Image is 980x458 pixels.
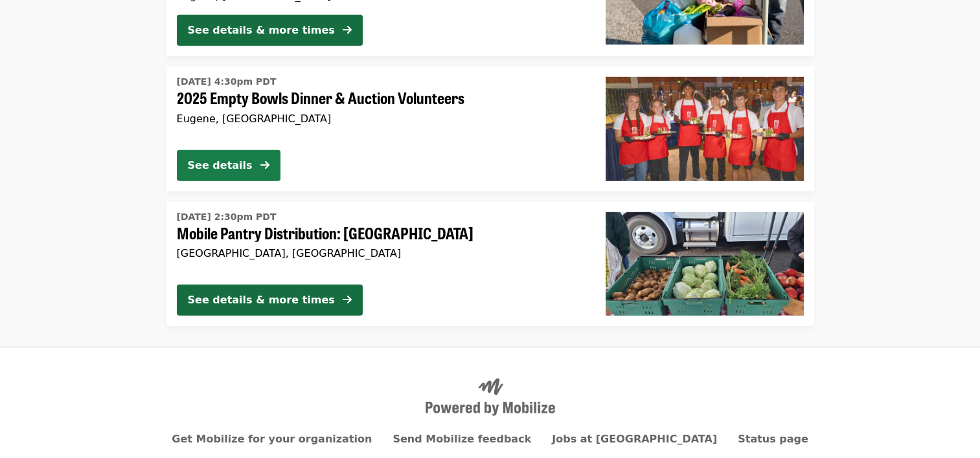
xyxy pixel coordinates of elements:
[177,224,585,243] span: Mobile Pantry Distribution: [GEOGRAPHIC_DATA]
[177,113,585,125] div: Eugene, [GEOGRAPHIC_DATA]
[738,433,808,445] a: Status page
[177,150,280,181] button: See details
[606,77,804,180] img: 2025 Empty Bowls Dinner & Auction Volunteers organized by FOOD For Lane County
[172,433,372,445] a: Get Mobilize for your organization
[188,158,253,173] div: See details
[606,212,804,316] img: Mobile Pantry Distribution: Cottage Grove organized by FOOD For Lane County
[260,159,269,171] i: arrow-right icon
[343,294,352,306] i: arrow-right icon
[426,378,555,416] img: Powered by Mobilize
[177,285,363,316] button: See details & more times
[188,292,335,308] div: See details & more times
[177,431,804,447] nav: Primary footer navigation
[177,75,277,89] time: [DATE] 4:30pm PDT
[552,433,717,445] a: Jobs at [GEOGRAPHIC_DATA]
[393,433,531,445] a: Send Mobilize feedback
[188,23,335,38] div: See details & more times
[166,202,814,326] a: See details for "Mobile Pantry Distribution: Cottage Grove"
[166,67,814,191] a: See details for "2025 Empty Bowls Dinner & Auction Volunteers"
[343,24,352,36] i: arrow-right icon
[177,210,277,224] time: [DATE] 2:30pm PDT
[177,89,585,107] span: 2025 Empty Bowls Dinner & Auction Volunteers
[177,247,585,259] div: [GEOGRAPHIC_DATA], [GEOGRAPHIC_DATA]
[177,15,363,46] button: See details & more times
